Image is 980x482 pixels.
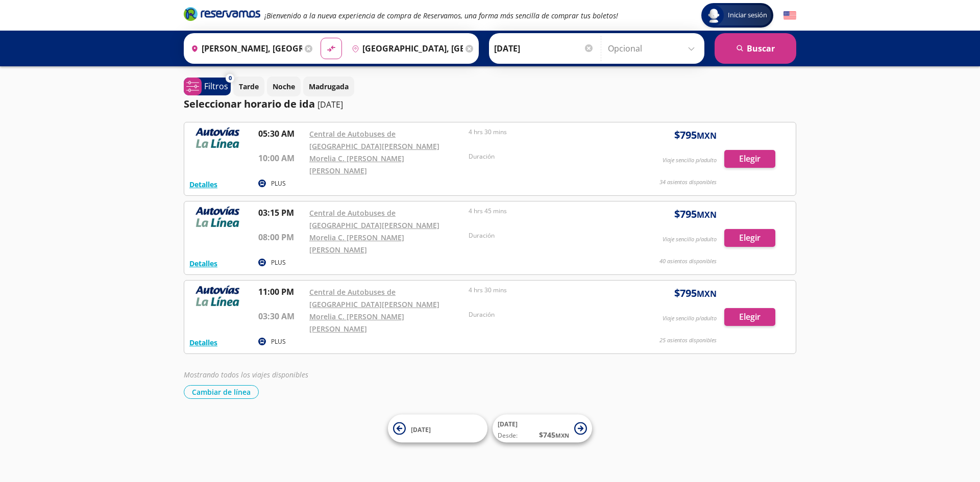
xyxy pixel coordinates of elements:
[258,231,304,243] p: 08:00 PM
[189,337,217,348] button: Detalles
[388,415,487,443] button: [DATE]
[187,36,302,61] input: Buscar Origen
[724,308,775,326] button: Elegir
[411,425,431,434] span: [DATE]
[783,9,796,22] button: English
[309,129,439,151] a: Central de Autobuses de [GEOGRAPHIC_DATA][PERSON_NAME]
[309,154,404,175] a: Morelia C. [PERSON_NAME] [PERSON_NAME]
[264,11,618,20] em: ¡Bienvenido a la nueva experiencia de compra de Reservamos, una forma más sencilla de comprar tus...
[258,310,304,322] p: 03:30 AM
[204,80,228,92] p: Filtros
[608,36,699,61] input: Opcional
[189,207,246,227] img: RESERVAMOS
[258,152,304,164] p: 10:00 AM
[674,128,717,143] span: $ 795
[697,209,717,220] small: MXN
[317,98,343,111] p: [DATE]
[663,156,717,165] p: Viaje sencillo p/adulto
[674,286,717,301] span: $ 795
[189,258,217,269] button: Detalles
[663,235,717,244] p: Viaje sencillo p/adulto
[309,233,404,255] a: Morelia C. [PERSON_NAME] [PERSON_NAME]
[469,310,623,319] p: Duración
[267,77,301,96] button: Noche
[258,207,304,219] p: 03:15 PM
[309,312,404,334] a: Morelia C. [PERSON_NAME] [PERSON_NAME]
[189,179,217,190] button: Detalles
[469,152,623,161] p: Duración
[184,6,260,24] a: Brand Logo
[498,420,518,428] span: [DATE]
[659,257,717,266] p: 40 asientos disponibles
[469,286,623,295] p: 4 hrs 30 mins
[184,385,259,399] button: Cambiar de línea
[724,10,771,20] span: Iniciar sesión
[493,415,592,443] button: [DATE]Desde:$745MXN
[697,130,717,141] small: MXN
[303,77,354,96] button: Madrugada
[715,33,796,64] button: Buscar
[494,36,594,61] input: Elegir Fecha
[469,207,623,216] p: 4 hrs 45 mins
[469,128,623,137] p: 4 hrs 30 mins
[309,81,349,92] p: Madrugada
[674,207,717,222] span: $ 795
[229,74,232,83] span: 0
[271,179,286,188] p: PLUS
[697,288,717,299] small: MXN
[258,286,304,298] p: 11:00 PM
[659,336,717,345] p: 25 asientos disponibles
[309,287,439,309] a: Central de Autobuses de [GEOGRAPHIC_DATA][PERSON_NAME]
[555,432,569,439] small: MXN
[348,36,463,61] input: Buscar Destino
[271,337,286,346] p: PLUS
[184,78,231,95] button: 0Filtros
[498,431,518,440] span: Desde:
[659,178,717,187] p: 34 asientos disponibles
[239,81,259,92] p: Tarde
[184,370,308,379] em: Mostrando todos los viajes disponibles
[539,429,569,440] span: $ 745
[663,314,717,323] p: Viaje sencillo p/adulto
[271,258,286,267] p: PLUS
[184,6,260,21] i: Brand Logo
[724,229,775,247] button: Elegir
[469,231,623,240] p: Duración
[724,150,775,168] button: Elegir
[233,77,264,96] button: Tarde
[309,208,439,230] a: Central de Autobuses de [GEOGRAPHIC_DATA][PERSON_NAME]
[258,128,304,140] p: 05:30 AM
[189,286,246,306] img: RESERVAMOS
[184,96,315,112] p: Seleccionar horario de ida
[189,128,246,148] img: RESERVAMOS
[273,81,295,92] p: Noche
